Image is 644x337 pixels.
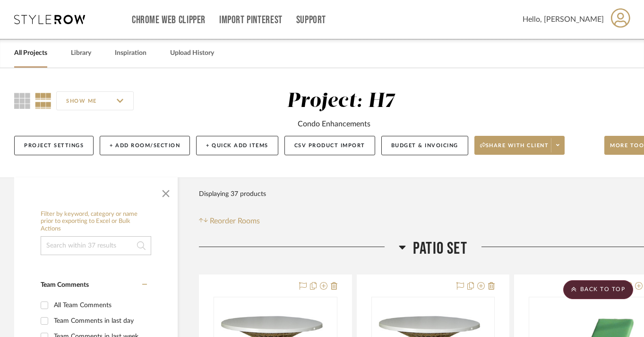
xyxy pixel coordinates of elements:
div: Displaying 37 products [199,185,266,204]
button: + Quick Add Items [196,136,278,155]
button: Share with client [474,136,565,155]
a: Inspiration [115,47,146,60]
button: CSV Product Import [284,136,375,155]
button: Close [156,182,175,201]
a: Chrome Web Clipper [132,16,206,24]
a: Upload History [170,47,214,60]
button: + Add Room/Section [100,136,190,155]
button: Reorder Rooms [199,215,260,227]
div: Condo Enhancements [298,118,370,130]
span: Reorder Rooms [210,215,260,227]
a: Support [296,16,326,24]
button: Budget & Invoicing [381,136,468,155]
a: Library [71,47,91,60]
input: Search within 37 results [41,236,151,255]
div: Team Comments in last day [54,313,145,328]
span: Team Comments [41,282,89,288]
span: Hello, [PERSON_NAME] [523,14,604,25]
div: Project: H7 [287,91,395,111]
scroll-to-top-button: BACK TO TOP [563,280,633,299]
span: Patio Set [413,239,467,259]
button: Project Settings [14,136,94,155]
div: All Team Comments [54,298,145,313]
a: All Projects [14,47,47,60]
h6: Filter by keyword, category or name prior to exporting to Excel or Bulk Actions [41,211,151,233]
a: Import Pinterest [219,16,283,24]
span: Share with client [480,142,549,156]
